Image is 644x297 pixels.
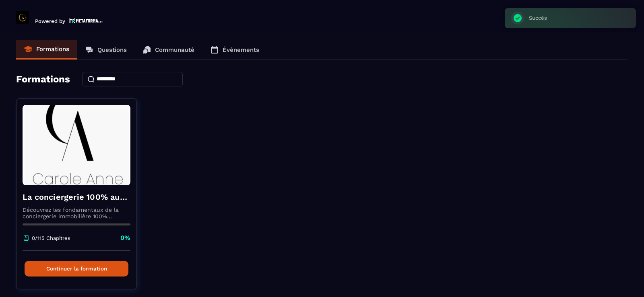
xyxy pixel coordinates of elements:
[223,46,259,53] p: Événements
[120,234,130,242] p: 0%
[35,18,65,24] p: Powered by
[25,261,128,277] button: Continuer la formation
[155,46,194,53] p: Communauté
[16,11,29,24] img: logo-branding
[36,45,69,53] p: Formations
[23,105,130,185] img: formation-background
[202,40,267,59] a: Événements
[16,74,70,85] h4: Formations
[77,40,135,59] a: Questions
[16,40,77,59] a: Formations
[23,207,130,219] p: Découvrez les fondamentaux de la conciergerie immobilière 100% automatisée. Cette formation est c...
[135,40,202,59] a: Communauté
[32,235,70,241] p: 0/115 Chapitres
[23,191,130,203] h4: La conciergerie 100% automatisée
[97,46,127,53] p: Questions
[69,17,103,24] img: logo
